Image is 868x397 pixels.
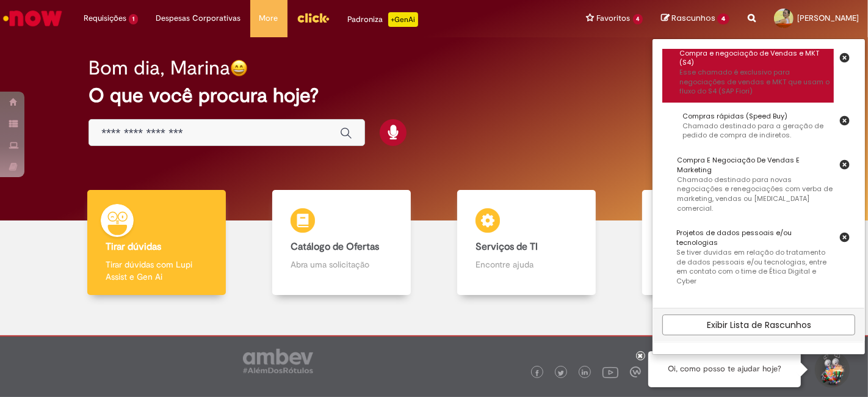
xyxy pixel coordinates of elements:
a: Rascunhos [661,13,729,24]
span: Favoritos [597,12,631,24]
a: Base de Conhecimento Consulte e aprenda [619,190,804,296]
a: Tirar dúvidas Tirar dúvidas com Lupi Assist e Gen Ai [64,190,249,296]
div: Compras rápidas (Speed Buy) [682,112,834,122]
span: 4 [717,13,729,24]
p: Esse chamado é exclusivo para negociações de vendas e MKT que usam o fluxo do S4 (SAP Fiori) [679,68,834,97]
h2: O que você procura hoje? [89,85,779,106]
p: Encontre ajuda [476,258,578,271]
p: Chamado destinado para a geração de pedido de compra de indiretos. [682,122,834,140]
p: Chamado destinado para novas negociações e renegociações com verba de marketing, vendas ou [MEDIC... [677,175,834,214]
p: Abra uma solicitação [291,258,393,271]
h2: Bom dia, Marina [89,57,230,79]
a: Catálogo de Ofertas Abra uma solicitação [249,190,434,296]
a: Compras rápidas (Speed Buy) [662,112,834,147]
div: Compra e negociação de Vendas e MKT (S4) [679,49,834,68]
img: logo_footer_youtube.png [602,364,618,380]
p: +GenAi [388,12,418,27]
img: ServiceNow [1,6,64,31]
div: Padroniza [348,12,418,27]
div: Oi, como posso te ajudar hoje? [648,351,801,387]
span: Requisições [84,12,126,24]
span: 4 [633,14,643,24]
b: Tirar dúvidas [106,241,161,253]
b: Serviços de TI [476,241,538,253]
span: [PERSON_NAME] [797,13,859,23]
a: Compra E Negociação De Vendas E Marketing [662,156,834,219]
span: Rascunhos [671,12,715,24]
p: Se tiver duvidas em relação do tratamento de dados pessoais e/ou tecnologias, entre em contato co... [676,248,834,286]
a: Compra e negociação de Vendas e MKT (S4) [662,49,834,103]
span: More [259,12,278,24]
b: Catálogo de Ofertas [291,241,379,253]
div: Projetos de dados pessoais e/ou tecnologias [676,228,834,247]
img: logo_footer_facebook.png [534,370,540,376]
div: Compra E Negociação De Vendas E Marketing [677,156,834,175]
a: Exibir Lista de Rascunhos [662,315,855,335]
a: Projetos de dados pessoais e/ou tecnologias [662,228,834,292]
button: Iniciar Conversa de Suporte [813,351,850,388]
img: happy-face.png [230,59,248,77]
img: click_logo_yellow_360x200.png [297,9,330,27]
p: Tirar dúvidas com Lupi Assist e Gen Ai [106,258,208,283]
img: logo_footer_workplace.png [630,366,641,377]
img: logo_footer_twitter.png [558,370,564,376]
span: Despesas Corporativas [156,12,241,24]
a: Serviços de TI Encontre ajuda [434,190,619,296]
span: 1 [129,14,138,24]
img: logo_footer_linkedin.png [582,370,588,377]
img: logo_footer_ambev_rotulo_gray.png [243,349,313,373]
